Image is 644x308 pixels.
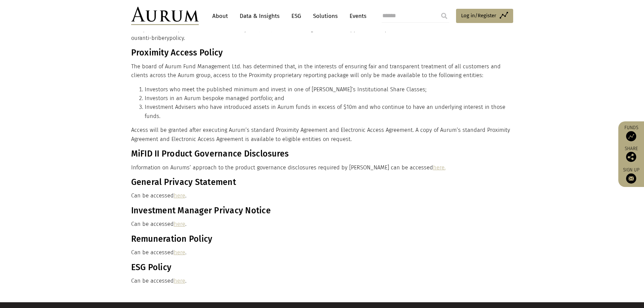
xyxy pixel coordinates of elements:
a: Sign up [622,167,641,184]
p: Can be accessed . [131,277,511,285]
a: here [174,192,185,199]
img: Aurum [131,7,199,25]
h3: ESG Policy [131,262,511,273]
span: Log in/Register [461,11,496,20]
a: here. [433,164,446,171]
input: Submit [437,9,451,23]
h3: Remuneration Policy [131,234,511,244]
h3: General Privacy Statement [131,177,511,187]
a: Log in/Register [456,9,513,23]
p: Information on Aurums’ approach to the product governance disclosures required by [PERSON_NAME] c... [131,163,511,172]
h3: Investment Manager Privacy Notice [131,206,511,216]
a: Solutions [310,10,341,22]
p: Can be accessed . [131,248,511,257]
a: About [209,10,231,22]
li: Investors who meet the published minimum and invest in one of [PERSON_NAME]’s Institutional Share... [145,85,511,94]
a: Data & Insights [236,10,283,22]
a: Events [346,10,366,22]
div: Share [622,146,641,162]
h3: MiFID II Product Governance Disclosures [131,149,511,159]
img: Sign up to our newsletter [626,173,636,184]
p: Can be accessed . [131,191,511,200]
img: Share this post [626,152,636,162]
a: Funds [622,125,641,141]
a: ESG [288,10,305,22]
a: here [174,221,185,227]
a: here [174,249,185,256]
p: The board of Aurum Fund Management Ltd. has determined that, in the interests of ensuring fair an... [131,62,511,80]
li: Investment Advisers who have introduced assets in Aurum funds in excess of $10m and who continue ... [145,103,511,121]
span: anti-bribery [139,35,169,41]
img: Access Funds [626,131,636,141]
h3: Proximity Access Policy [131,48,511,58]
li: Investors in an Aurum bespoke managed portfolio; and [145,94,511,103]
a: here [174,278,185,284]
p: Can be accessed . [131,220,511,229]
p: Access will be granted after executing Aurum’s standard Proximity Agreement and Electronic Access... [131,126,511,144]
